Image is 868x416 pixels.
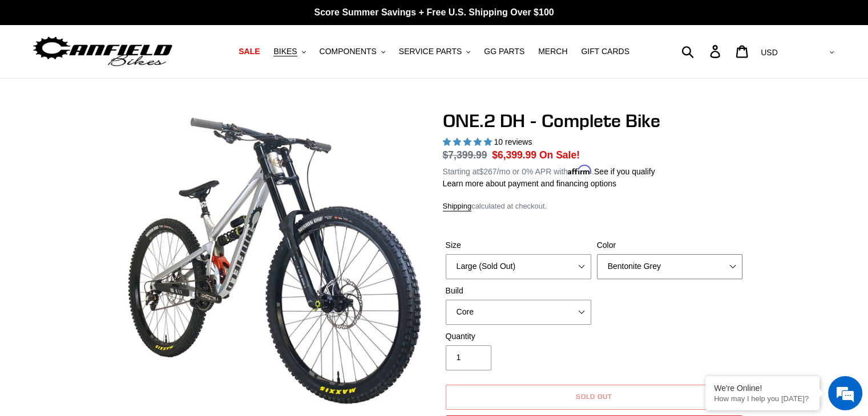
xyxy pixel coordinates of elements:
[581,47,629,56] span: GIFT CARDS
[443,202,472,211] a: Shipping
[66,132,158,247] span: We're online!
[76,64,209,79] div: Chat with us now
[393,44,476,59] button: SERVICE PARTS
[443,149,487,161] s: $7,399.99
[13,63,30,80] div: Navigation go back
[37,57,65,85] img: d_696896380_company_1647369064580_696896380
[538,47,567,56] span: MERCH
[594,167,655,176] a: See if you qualify - Learn more about Affirm Financing (opens in modal)
[446,331,591,342] label: Quantity
[314,44,391,59] button: COMPONENTS
[597,239,742,251] label: Color
[494,137,532,146] span: 10 reviews
[443,110,745,132] h1: ONE.2 DH - Complete Bike
[532,44,573,59] a: MERCH
[6,287,217,327] textarea: Type your message and hit 'Enter'
[688,39,717,64] input: Search
[443,179,616,188] a: Learn more about payment and financing options
[239,47,260,56] span: SALE
[446,385,742,410] button: Sold out
[320,47,377,56] span: COMPONENTS
[443,201,745,212] div: calculated at checkout.
[399,47,462,56] span: SERVICE PARTS
[31,34,174,70] img: Canfield Bikes
[268,44,311,59] button: BIKES
[539,148,580,162] span: On Sale!
[446,239,591,251] label: Size
[443,163,655,178] p: Starting at /mo or 0% APR with .
[568,165,592,175] span: Affirm
[484,47,524,56] span: GG PARTS
[443,137,494,146] span: 5.00 stars
[576,392,612,401] span: Sold out
[273,47,297,56] span: BIKES
[478,44,530,59] a: GG PARTS
[575,44,635,59] a: GIFT CARDS
[187,6,215,33] div: Minimize live chat window
[714,394,811,403] p: How may I help you today?
[714,384,811,393] div: We're Online!
[233,44,265,59] a: SALE
[479,167,496,176] span: $267
[492,149,536,161] span: $6,399.99
[446,285,591,297] label: Build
